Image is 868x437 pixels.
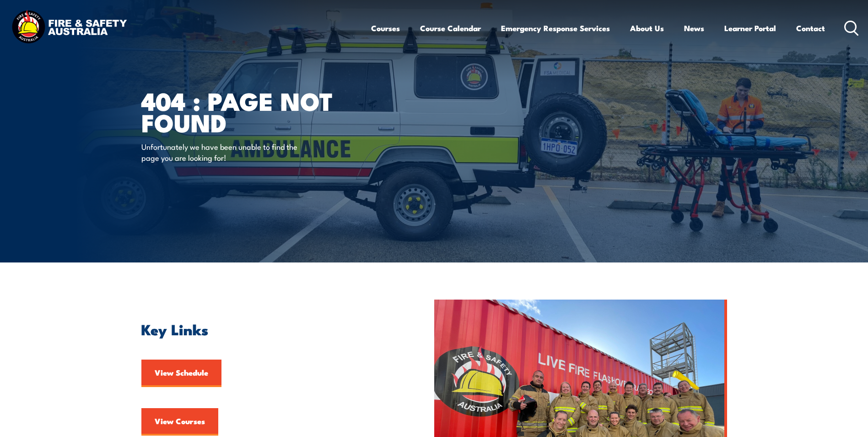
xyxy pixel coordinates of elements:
[371,16,400,40] a: Courses
[796,16,825,40] a: Contact
[630,16,664,40] a: About Us
[141,141,308,163] p: Unfortunately we have been unable to find the page you are looking for!
[141,408,218,436] a: View Courses
[141,322,392,335] h2: Key Links
[141,90,367,132] h1: 404 : Page Not Found
[141,360,221,387] a: View Schedule
[724,16,776,40] a: Learner Portal
[501,16,610,40] a: Emergency Response Services
[684,16,704,40] a: News
[420,16,481,40] a: Course Calendar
